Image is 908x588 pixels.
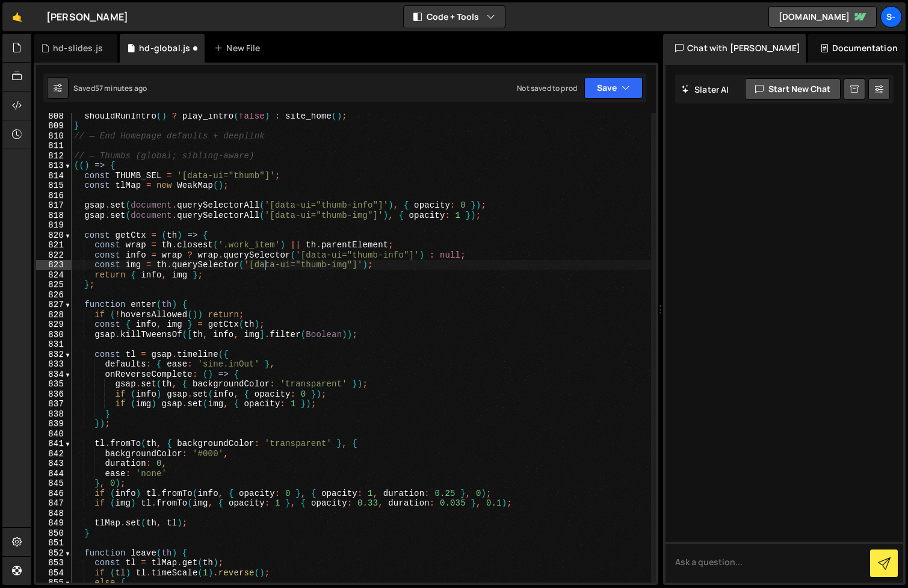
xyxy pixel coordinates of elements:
[214,42,265,54] div: New File
[36,200,72,211] div: 817
[36,379,72,389] div: 835
[36,449,72,459] div: 842
[36,419,72,429] div: 839
[36,191,72,201] div: 816
[36,151,72,161] div: 812
[36,181,72,191] div: 815
[768,6,877,28] a: [DOMAIN_NAME]
[36,339,72,350] div: 831
[36,389,72,400] div: 836
[36,498,72,509] div: 847
[36,280,72,290] div: 825
[36,220,72,231] div: 819
[36,310,72,320] div: 828
[36,429,72,439] div: 840
[36,439,72,449] div: 841
[36,260,72,270] div: 823
[404,6,505,28] button: Code + Tools
[36,548,72,559] div: 852
[36,359,72,370] div: 833
[36,558,72,568] div: 853
[681,84,729,95] h2: Slater AI
[36,509,72,519] div: 848
[36,171,72,181] div: 814
[36,211,72,221] div: 818
[36,330,72,340] div: 830
[36,518,72,528] div: 849
[36,578,72,588] div: 855
[36,538,72,548] div: 851
[36,370,72,380] div: 834
[663,34,806,63] div: Chat with [PERSON_NAME]
[139,42,190,54] div: hd-global.js
[46,10,128,24] div: [PERSON_NAME]
[53,42,103,54] div: hd-slides.js
[36,131,72,141] div: 810
[36,161,72,171] div: 813
[36,459,72,469] div: 843
[36,350,72,360] div: 832
[36,320,72,330] div: 829
[36,240,72,250] div: 821
[2,2,32,31] a: 🤙
[36,121,72,131] div: 809
[36,399,72,409] div: 837
[36,568,72,578] div: 854
[36,409,72,419] div: 838
[808,34,906,63] div: Documentation
[36,478,72,489] div: 845
[36,469,72,479] div: 844
[36,290,72,300] div: 826
[36,270,72,280] div: 824
[73,83,147,93] div: Saved
[36,528,72,539] div: 850
[36,489,72,499] div: 846
[745,78,841,100] button: Start new chat
[36,300,72,310] div: 827
[517,83,577,93] div: Not saved to prod
[36,111,72,122] div: 808
[880,6,902,28] a: s-
[36,141,72,151] div: 811
[36,250,72,261] div: 822
[584,77,643,99] button: Save
[95,83,147,93] div: 57 minutes ago
[36,231,72,241] div: 820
